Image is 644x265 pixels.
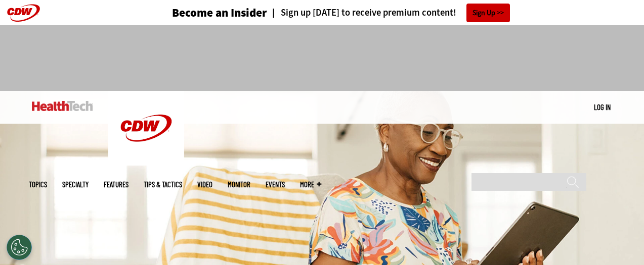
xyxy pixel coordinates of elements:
[267,8,456,18] a: Sign up [DATE] to receive premium content!
[594,102,611,113] div: User menu
[197,181,212,188] a: Video
[172,7,267,19] h3: Become an Insider
[138,35,506,81] iframe: advertisement
[144,181,182,188] a: Tips & Tactics
[134,7,267,19] a: Become an Insider
[32,101,93,111] img: Home
[108,91,184,166] img: Home
[594,102,611,112] a: Log in
[266,181,285,188] a: Events
[7,235,32,260] div: Cookies Settings
[300,181,321,188] span: More
[104,181,128,188] a: Features
[7,235,32,260] button: Open Preferences
[62,181,89,188] span: Specialty
[228,181,250,188] a: MonITor
[29,181,47,188] span: Topics
[466,4,510,22] a: Sign Up
[108,157,184,168] a: CDW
